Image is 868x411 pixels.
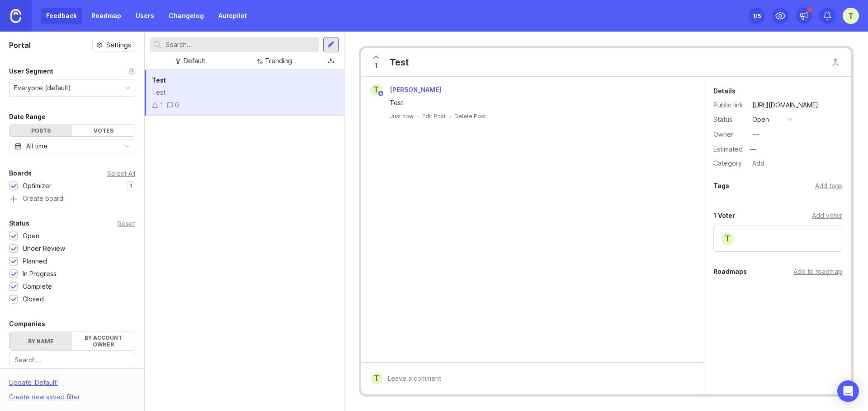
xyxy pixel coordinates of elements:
svg: toggle icon [120,143,135,150]
div: T [370,84,382,96]
div: Roadmaps [713,266,747,277]
div: Companies [9,319,45,329]
div: · [417,112,419,120]
img: member badge [377,90,384,97]
div: T [720,231,735,246]
div: Details [713,86,736,97]
div: — [747,143,759,155]
div: Open [23,231,39,241]
div: 0 [175,100,179,110]
button: T [843,8,859,24]
div: Closed [23,294,44,304]
div: Select All [107,171,135,176]
a: T[PERSON_NAME] [365,84,448,96]
a: Add [745,157,767,169]
div: Status [9,218,29,229]
div: Owner [713,129,745,139]
span: Settings [106,41,131,50]
button: Close button [826,53,844,71]
div: Test [390,56,409,69]
div: Add tags [815,181,842,191]
button: 1/5 [749,8,765,24]
div: 1 /5 [753,9,761,22]
input: Search... [165,40,315,50]
div: Complete [23,282,52,291]
div: Test [152,88,337,97]
div: Update ' Default ' [9,378,58,392]
label: By name [9,332,72,350]
img: Canny Home [10,9,21,23]
div: Test [390,98,686,108]
div: T [371,373,382,384]
div: In Progress [23,269,57,279]
div: Planned [23,256,47,266]
a: TestTest10 [145,70,344,116]
div: Default [184,56,205,66]
p: 1 [130,182,132,189]
div: Category [713,158,745,168]
div: Add voter [812,211,842,221]
span: Test [152,76,166,84]
a: Create board [9,195,135,203]
div: Add to roadmap [793,267,842,277]
div: Reset [118,221,135,226]
div: Date Range [9,111,46,122]
div: Posts [9,125,72,136]
div: 1 Voter [713,210,735,221]
div: Trending [265,56,292,66]
div: Status [713,115,745,125]
div: open [752,115,769,125]
div: User Segment [9,66,53,77]
div: Optimizer [23,181,52,191]
div: Boards [9,168,32,179]
div: Edit Post [422,112,446,120]
div: Public link [713,100,745,110]
div: Open Intercom Messenger [837,380,859,402]
span: 1 [374,61,377,71]
div: Add [750,157,767,169]
div: Create new saved filter [9,392,80,402]
div: — [753,129,759,139]
div: All time [26,141,47,151]
div: Delete Post [454,112,486,120]
span: [PERSON_NAME] [390,86,441,93]
a: [URL][DOMAIN_NAME] [750,99,821,111]
a: Just now [390,112,414,120]
a: Roadmap [86,8,127,24]
a: Changelog [163,8,209,24]
a: Autopilot [213,8,252,24]
div: 1 [160,100,163,110]
button: Settings [92,39,135,51]
div: Votes [72,125,135,136]
div: Everyone (default) [14,83,71,93]
a: Users [130,8,160,24]
div: Tags [713,180,729,191]
div: · [449,112,451,120]
input: Search... [14,355,130,365]
div: Under Review [23,244,65,254]
label: By account owner [72,332,135,350]
div: Estimated [713,146,743,152]
h1: Portal [9,40,31,51]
